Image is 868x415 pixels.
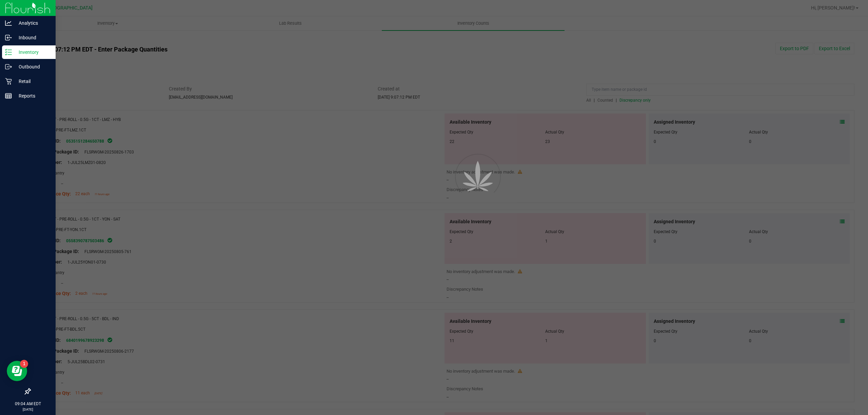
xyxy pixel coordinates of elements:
[5,78,12,85] inline-svg: Retail
[12,19,53,27] p: Analytics
[5,34,12,41] inline-svg: Inbound
[12,63,53,71] p: Outbound
[12,77,53,85] p: Retail
[3,401,53,407] p: 09:04 AM EDT
[5,49,12,56] inline-svg: Inventory
[12,48,53,56] p: Inventory
[5,63,12,70] inline-svg: Outbound
[5,92,12,99] inline-svg: Reports
[12,34,53,42] p: Inbound
[5,20,12,26] inline-svg: Analytics
[20,360,28,368] iframe: Resource center unread badge
[12,92,53,100] p: Reports
[7,361,27,381] iframe: Resource center
[3,407,53,412] p: [DATE]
